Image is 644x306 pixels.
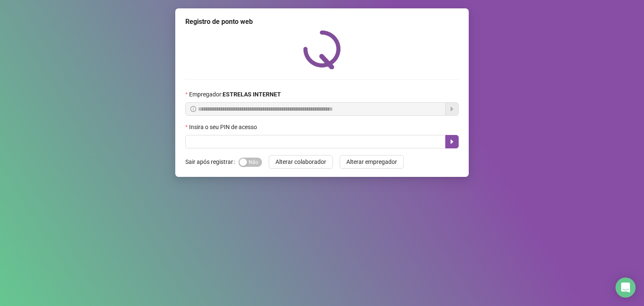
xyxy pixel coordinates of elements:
[185,17,459,27] div: Registro de ponto web
[346,157,397,166] span: Alterar empregador
[340,155,404,169] button: Alterar empregador
[189,90,281,99] span: Empregador :
[190,106,196,112] span: info-circle
[185,155,239,169] label: Sair após registrar
[275,157,326,166] span: Alterar colaborador
[303,30,341,69] img: QRPoint
[185,122,262,132] label: Insira o seu PIN de acesso
[615,277,636,298] div: Open Intercom Messenger
[269,155,333,169] button: Alterar colaborador
[449,138,455,145] span: caret-right
[223,91,281,98] strong: ESTRELAS INTERNET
